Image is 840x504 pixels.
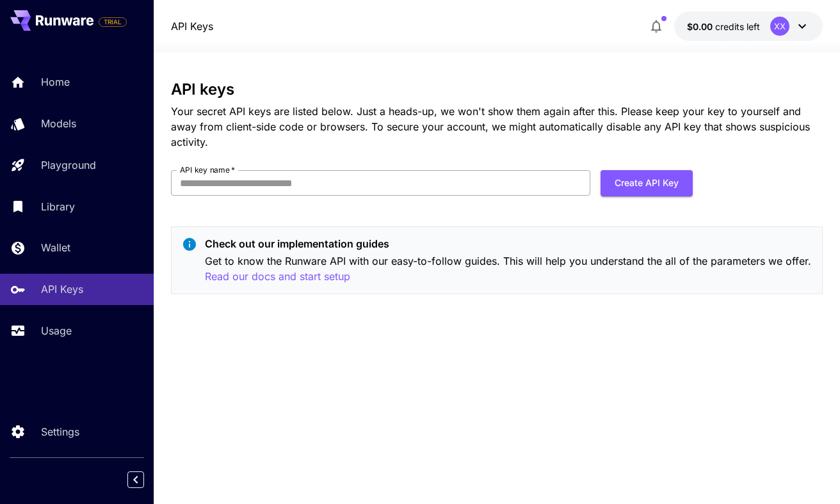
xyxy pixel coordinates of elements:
button: $0.00XX [674,12,823,41]
p: Models [41,116,76,131]
span: $0.00 [687,21,715,32]
p: Home [41,74,70,90]
div: Collapse sidebar [137,468,154,491]
p: Playground [41,157,96,173]
nav: breadcrumb [171,19,213,34]
span: TRIAL [99,17,126,27]
p: Usage [41,323,72,338]
button: Create API Key [601,170,693,196]
p: Library [41,199,75,214]
p: API Keys [41,281,83,297]
button: Collapse sidebar [127,471,144,488]
span: credits left [715,21,760,32]
p: Get to know the Runware API with our easy-to-follow guides. This will help you understand the all... [205,253,812,285]
span: Add your payment card to enable full platform functionality. [99,14,127,29]
h3: API keys [171,81,823,98]
p: Check out our implementation guides [205,236,812,251]
p: Settings [41,424,79,439]
label: API key name [180,164,235,175]
button: Read our docs and start setup [205,269,350,285]
a: API Keys [171,19,213,34]
p: Wallet [41,240,70,255]
div: XX [770,17,789,36]
div: $0.00 [687,20,760,33]
p: Your secret API keys are listed below. Just a heads-up, we won't show them again after this. Plea... [171,104,823,150]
